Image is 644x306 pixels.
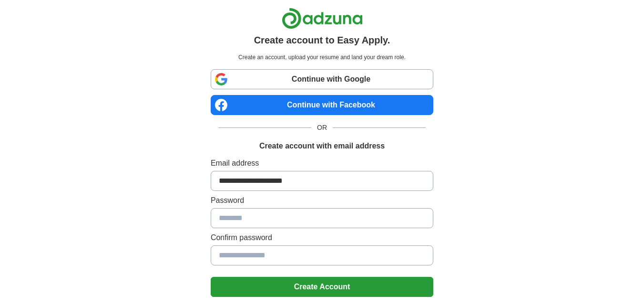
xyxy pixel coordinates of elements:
[211,158,433,169] label: Email address
[254,33,390,47] h1: Create account to Easy Apply.
[213,53,431,62] p: Create an account, upload your resume and land your dream role.
[311,123,333,133] span: OR
[211,195,433,206] label: Password
[282,8,363,29] img: Adzuna logo
[211,95,433,115] a: Continue with Facebook
[211,232,433,243] label: Confirm password
[259,140,385,152] h1: Create account with email address
[211,277,433,297] button: Create Account
[211,69,433,89] a: Continue with Google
